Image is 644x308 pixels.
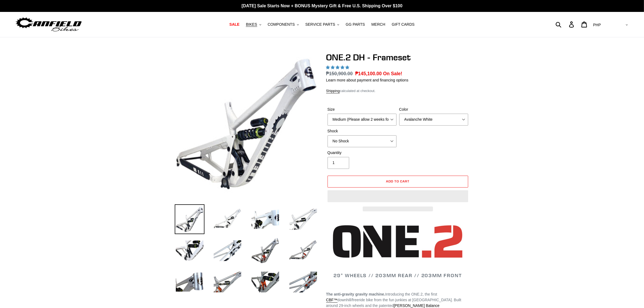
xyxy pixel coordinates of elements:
img: ONE.2 DH - Frameset [176,53,317,195]
a: GG PARTS [343,21,368,28]
span: SALE [229,22,239,27]
label: Shock [328,128,397,134]
h1: ONE.2 DH - Frameset [326,52,470,63]
span: MERCH [371,22,385,27]
img: Load image into Gallery viewer, ONE.2 DH - Frameset [288,267,318,297]
span: COMPONENTS [268,22,295,27]
s: ₱150,900.00 [326,71,353,76]
span: 29" WHEELS // 203MM REAR // 203MM FRONT [333,272,462,278]
span: GG PARTS [346,22,365,27]
img: Load image into Gallery viewer, ONE.2 DH - Frameset [213,204,242,234]
span: Add to cart [386,179,409,183]
a: Learn more about payment and financing options [326,78,408,82]
img: Load image into Gallery viewer, ONE.2 DH - Frameset [250,236,280,266]
label: Size [328,107,397,112]
a: SALE [227,21,242,28]
img: Load image into Gallery viewer, ONE.2 DH - Frameset [213,267,242,297]
img: Canfield Bikes [15,16,82,33]
span: BIKES [246,22,257,27]
a: MERCH [369,21,388,28]
input: Search [559,18,572,30]
img: Load image into Gallery viewer, ONE.2 DH - Frameset [250,204,280,234]
button: Add to cart [328,176,468,188]
div: calculated at checkout. [326,88,470,94]
img: Load image into Gallery viewer, ONE.2 DH - Frameset [288,236,318,266]
label: Quantity [328,150,397,156]
button: SERVICE PARTS [303,21,342,28]
span: ₱145,100.00 [355,71,382,76]
img: Load image into Gallery viewer, ONE.2 DH - Frameset [175,236,204,266]
img: Load image into Gallery viewer, ONE.2 DH - Frameset [213,236,242,266]
span: GIFT CARDS [392,22,415,27]
img: Load image into Gallery viewer, ONE.2 DH - Frameset [175,267,204,297]
a: Shipping [326,89,340,93]
strong: The anti-gravity gravity machine. [326,292,385,296]
a: GIFT CARDS [389,21,417,28]
button: COMPONENTS [265,21,302,28]
span: SERVICE PARTS [305,22,335,27]
img: Load image into Gallery viewer, ONE.2 DH - Frameset [175,204,204,234]
button: BIKES [243,21,264,28]
a: CBF™ [326,298,338,303]
span: 5.00 stars [326,65,351,70]
img: Load image into Gallery viewer, ONE.2 DH - Frameset [250,267,280,297]
span: On Sale! [383,70,402,77]
label: Color [399,107,468,112]
img: Load image into Gallery viewer, ONE.2 DH - Frameset [288,204,318,234]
